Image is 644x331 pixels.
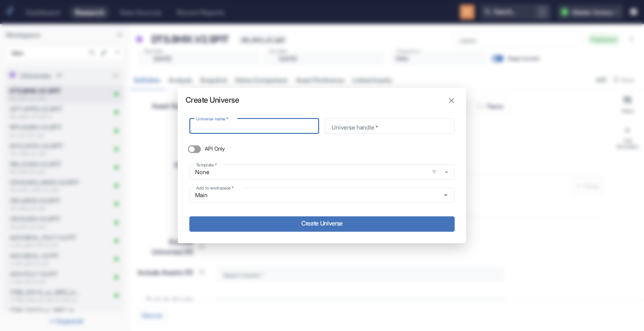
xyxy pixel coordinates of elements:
label: Add to workspace [196,185,234,191]
button: Open [440,189,451,201]
h2: Create Universe [178,88,466,105]
button: open filters [429,166,440,177]
label: Universe name [196,116,229,122]
span: API Only [205,145,225,153]
button: Create Universe [189,216,455,232]
label: Template [196,162,217,168]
